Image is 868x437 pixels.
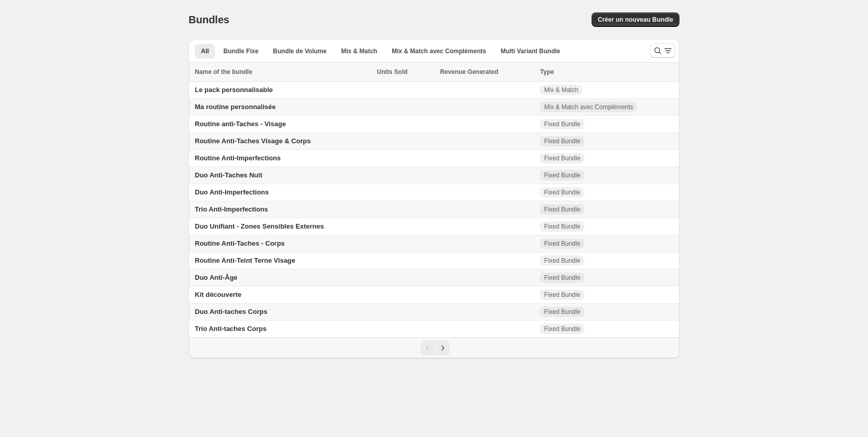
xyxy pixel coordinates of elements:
span: Duo Anti-Âge [195,274,238,281]
span: Fixed Bundle [544,137,580,145]
span: Bundle de Volume [273,47,327,55]
span: Duo Anti-Imperfections [195,188,269,196]
span: Routine Anti-Teint Terne Visage [195,257,296,264]
span: Fixed Bundle [544,222,580,231]
span: Routine anti-Taches - Visage [195,120,286,128]
span: Fixed Bundle [544,171,580,179]
span: Routine Anti-Imperfections [195,154,281,162]
span: Fixed Bundle [544,308,580,316]
span: Multi Variant Bundle [501,47,560,55]
button: Search and filter results [650,43,675,58]
span: Bundle Fixe [223,47,258,55]
span: Fixed Bundle [544,188,580,197]
span: Fixed Bundle [544,120,580,128]
span: Mix & Match [341,47,377,55]
span: Duo Anti-taches Corps [195,308,267,315]
nav: Pagination [189,337,679,358]
span: Fixed Bundle [544,291,580,299]
span: All [201,47,209,55]
button: Units Sold [377,67,417,77]
span: Routine Anti-Taches - Corps [195,239,285,247]
span: Duo Unifiant - Zones Sensibles Externes [195,222,324,230]
span: Fixed Bundle [544,205,580,214]
span: Fixed Bundle [544,325,580,333]
span: Trio Anti-Imperfections [195,205,268,213]
span: Trio Anti-taches Corps [195,325,267,333]
span: Units Sold [377,67,407,77]
span: Routine Anti-Taches Visage & Corps [195,137,311,145]
button: Next [436,341,450,355]
div: Name of the bundle [195,67,370,77]
span: Fixed Bundle [544,274,580,282]
span: Duo Anti-Taches Nuit [195,171,262,179]
span: Fixed Bundle [544,239,580,248]
span: Créer un nouveau Bundle [598,16,673,24]
span: Mix & Match avec Compléments [544,103,633,111]
span: Le pack personnalisable [195,86,273,94]
h1: Bundles [189,13,229,26]
span: Kit découverte [195,291,241,298]
span: Mix & Match [544,86,578,94]
button: Revenue Generated [440,67,509,77]
span: Ma routine personnalisée [195,103,276,111]
span: Fixed Bundle [544,154,580,162]
span: Mix & Match avec Compléments [392,47,486,55]
span: Revenue Generated [440,67,499,77]
span: Fixed Bundle [544,257,580,265]
button: Créer un nouveau Bundle [592,12,679,27]
div: Type [540,67,673,77]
